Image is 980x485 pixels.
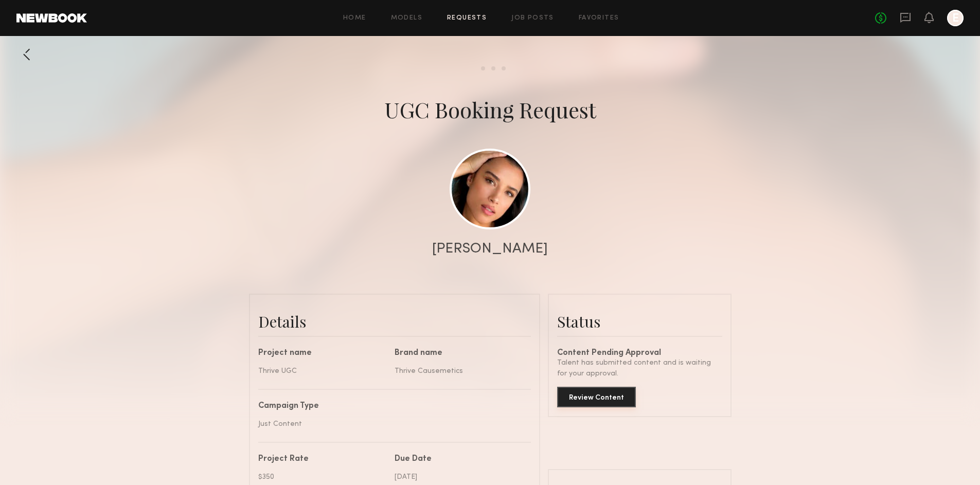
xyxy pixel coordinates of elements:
[395,472,523,482] div: [DATE]
[947,10,964,26] a: E
[432,242,548,256] div: [PERSON_NAME]
[395,349,523,357] div: Brand name
[391,15,422,22] a: Models
[557,349,722,357] div: Content Pending Approval
[395,366,523,376] div: Thrive Causemetics
[557,387,636,407] button: Review Content
[511,15,554,22] a: Job Posts
[579,15,619,22] a: Favorites
[258,349,387,357] div: Project name
[384,95,596,124] div: UGC Booking Request
[447,15,487,22] a: Requests
[258,455,387,463] div: Project Rate
[557,357,722,379] div: Talent has submitted content and is waiting for your approval.
[395,455,523,463] div: Due Date
[258,366,387,376] div: Thrive UGC
[343,15,366,22] a: Home
[258,472,387,482] div: $350
[258,402,523,410] div: Campaign Type
[258,311,531,332] div: Details
[258,419,523,429] div: Just Content
[557,311,722,332] div: Status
